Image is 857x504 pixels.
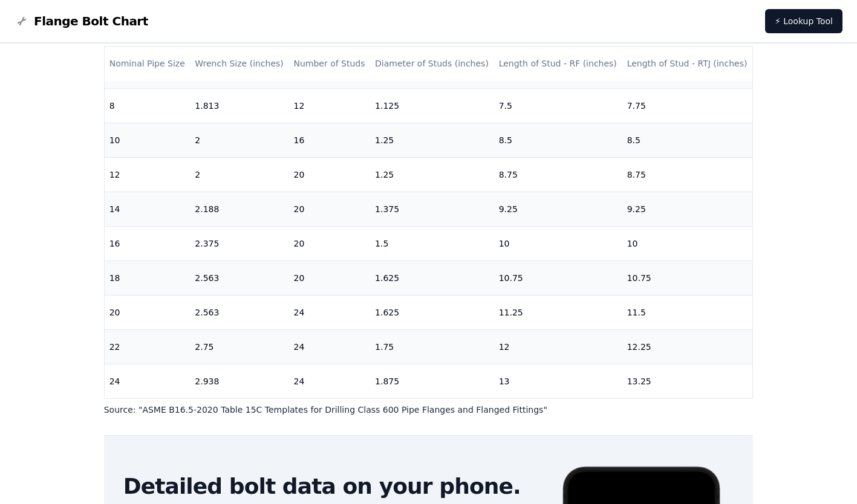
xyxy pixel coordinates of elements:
[190,192,288,226] td: 2.188
[370,226,494,260] td: 1.5
[105,295,191,329] td: 20
[190,47,288,81] th: Wrench Size (inches)
[622,364,753,398] td: 13.25
[370,47,494,81] th: Diameter of Studs (inches)
[190,123,288,157] td: 2
[105,226,191,260] td: 16
[190,226,288,260] td: 2.375
[622,192,753,226] td: 9.25
[288,88,370,123] td: 12
[622,329,753,364] td: 12.25
[105,157,191,192] td: 12
[622,157,753,192] td: 8.75
[288,329,370,364] td: 24
[494,192,622,226] td: 9.25
[288,47,370,81] th: Number of Studs
[190,157,288,192] td: 2
[370,157,494,192] td: 1.25
[622,123,753,157] td: 8.5
[494,123,622,157] td: 8.5
[622,47,753,81] th: Length of Stud - RTJ (inches)
[622,260,753,295] td: 10.75
[190,329,288,364] td: 2.75
[494,295,622,329] td: 11.25
[370,295,494,329] td: 1.625
[190,364,288,398] td: 2.938
[370,364,494,398] td: 1.875
[288,157,370,192] td: 20
[190,260,288,295] td: 2.563
[494,226,622,260] td: 10
[15,13,148,30] a: Flange Bolt Chart LogoFlange Bolt Chart
[104,404,754,416] p: Source: " ASME B16.5-2020 Table 15C Templates for Drilling Class 600 Pipe Flanges and Flanged Fit...
[105,260,191,295] td: 18
[105,47,191,81] th: Nominal Pipe Size
[105,329,191,364] td: 22
[288,226,370,260] td: 20
[105,364,191,398] td: 24
[288,192,370,226] td: 20
[494,364,622,398] td: 13
[370,329,494,364] td: 1.75
[494,88,622,123] td: 7.5
[190,88,288,123] td: 1.813
[622,226,753,260] td: 10
[190,295,288,329] td: 2.563
[494,329,622,364] td: 12
[288,123,370,157] td: 16
[288,295,370,329] td: 24
[370,123,494,157] td: 1.25
[494,47,622,81] th: Length of Stud - RF (inches)
[622,295,753,329] td: 11.5
[15,14,29,28] img: Flange Bolt Chart Logo
[494,157,622,192] td: 8.75
[622,88,753,123] td: 7.75
[123,474,540,499] h2: Detailed bolt data on your phone.
[494,260,622,295] td: 10.75
[370,260,494,295] td: 1.625
[370,88,494,123] td: 1.125
[105,123,191,157] td: 10
[34,13,148,30] span: Flange Bolt Chart
[370,192,494,226] td: 1.375
[105,88,191,123] td: 8
[288,364,370,398] td: 24
[288,260,370,295] td: 20
[105,192,191,226] td: 14
[765,9,842,33] a: ⚡ Lookup Tool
